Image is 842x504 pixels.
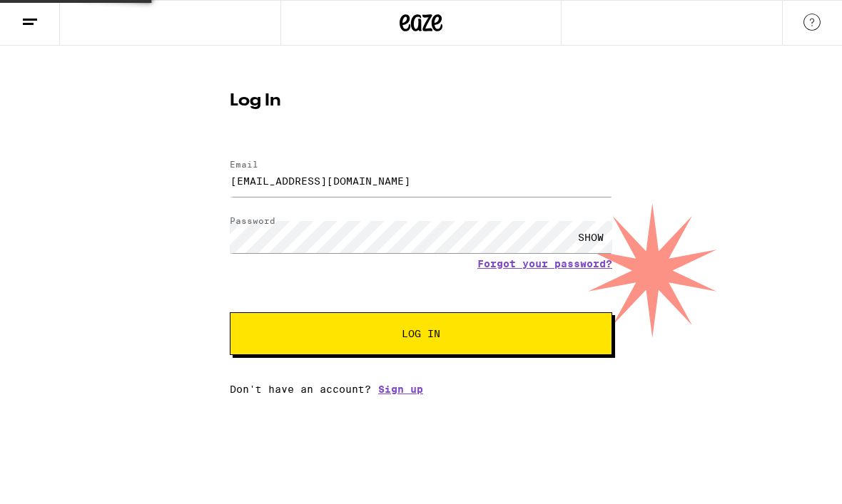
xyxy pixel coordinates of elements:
[230,384,612,395] div: Don't have an account?
[477,258,612,269] a: Forgot your password?
[230,165,612,197] input: Email
[569,221,612,253] div: SHOW
[402,329,440,339] span: Log In
[9,10,103,21] span: Hi. Need any help?
[378,384,423,395] a: Sign up
[230,160,258,169] label: Email
[230,216,275,225] label: Password
[230,93,612,110] h1: Log In
[230,312,612,355] button: Log In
